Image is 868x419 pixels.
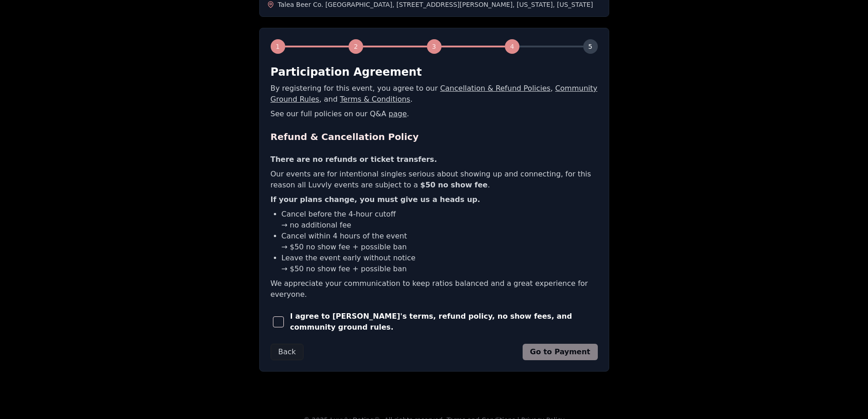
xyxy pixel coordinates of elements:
a: Cancellation & Refund Policies [440,84,550,93]
p: See our full policies on our Q&A . [271,109,598,119]
p: We appreciate your communication to keep ratios balanced and a great experience for everyone. [271,278,598,300]
div: 4 [505,39,519,54]
p: By registering for this event, you agree to our , , and . [271,83,598,105]
h2: Participation Agreement [271,65,598,79]
div: 2 [349,39,363,54]
div: 5 [583,39,598,54]
li: Cancel before the 4-hour cutoff → no additional fee [282,209,598,231]
li: Leave the event early without notice → $50 no show fee + possible ban [282,253,598,274]
span: I agree to [PERSON_NAME]'s terms, refund policy, no show fees, and community ground rules. [290,311,597,333]
p: Our events are for intentional singles serious about showing up and connecting, for this reason a... [271,169,598,191]
h2: Refund & Cancellation Policy [271,130,598,143]
p: If your plans change, you must give us a heads up. [271,194,598,205]
a: page [389,109,407,118]
div: 3 [427,39,442,54]
a: Terms & Conditions [340,95,410,103]
b: $50 no show fee [420,181,488,189]
p: There are no refunds or ticket transfers. [271,154,598,165]
div: 1 [271,39,285,54]
button: Back [271,344,304,360]
li: Cancel within 4 hours of the event → $50 no show fee + possible ban [282,231,598,253]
